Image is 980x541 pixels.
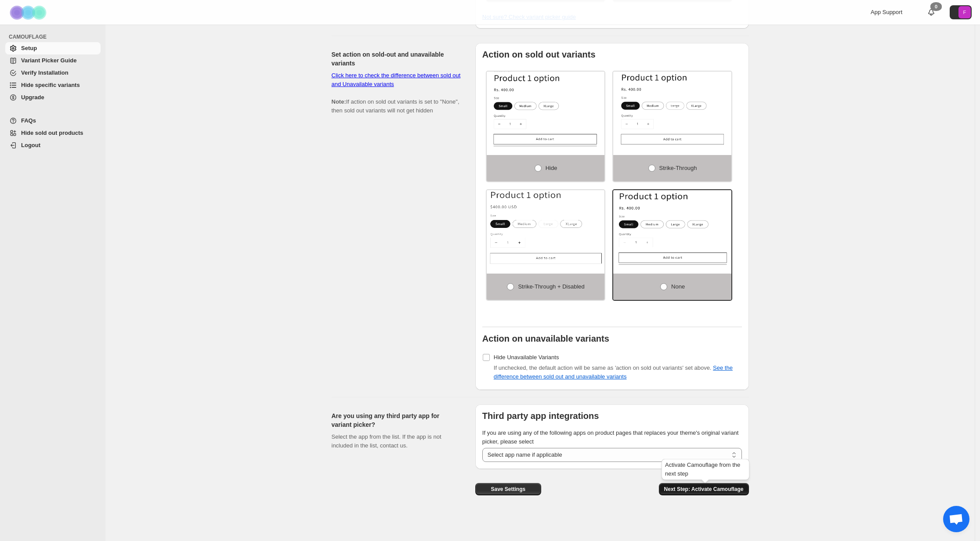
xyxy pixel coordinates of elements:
a: Variant Picker Guide [5,54,101,67]
img: Hide [487,72,605,146]
h2: Are you using any third party app for variant picker? [332,411,461,429]
b: Note: [332,98,346,105]
span: If you are using any of the following apps on product pages that replaces your theme's original v... [482,429,739,445]
b: Third party app integrations [482,411,599,421]
div: Open chat [943,506,969,532]
button: Save Settings [475,483,541,495]
button: Avatar with initials F [950,5,972,19]
span: Verify Installation [21,69,69,76]
span: FAQs [21,117,36,124]
span: None [671,283,685,290]
span: Hide Unavailable Variants [494,354,559,361]
span: Strike-through [659,165,697,171]
a: Setup [5,42,101,54]
span: Variant Picker Guide [21,57,76,64]
span: Select the app from the list. If the app is not included in the list, contact us. [332,433,441,449]
a: Hide sold out products [5,127,101,139]
span: Hide sold out products [21,130,83,136]
span: CAMOUFLAGE [9,33,101,40]
text: F [963,10,966,15]
span: Next Step: Activate Camouflage [664,486,744,493]
span: If action on sold out variants is set to "None", then sold out variants will not get hidden [332,72,461,114]
span: App Support [871,9,902,15]
b: Action on unavailable variants [482,334,609,343]
span: Save Settings [491,486,525,493]
img: Strike-through + Disabled [487,190,605,265]
a: Upgrade [5,91,101,104]
img: None [613,190,731,265]
a: Hide specific variants [5,79,101,91]
a: 0 [927,8,936,17]
button: Next Step: Activate Camouflage [659,483,749,495]
a: FAQs [5,115,101,127]
img: Camouflage [7,0,51,25]
span: Avatar with initials F [958,6,971,18]
span: Logout [21,142,40,148]
h2: Set action on sold-out and unavailable variants [332,50,461,68]
b: Action on sold out variants [482,50,596,59]
span: Setup [21,45,37,51]
a: Verify Installation [5,67,101,79]
span: Strike-through + Disabled [518,283,584,290]
span: If unchecked, the default action will be same as 'action on sold out variants' set above. [494,364,733,380]
div: 0 [930,2,942,11]
span: Hide specific variants [21,82,80,88]
span: Upgrade [21,94,44,101]
img: Strike-through [613,72,731,146]
a: Click here to check the difference between sold out and Unavailable variants [332,72,461,87]
a: Logout [5,139,101,151]
span: Hide [546,165,557,171]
